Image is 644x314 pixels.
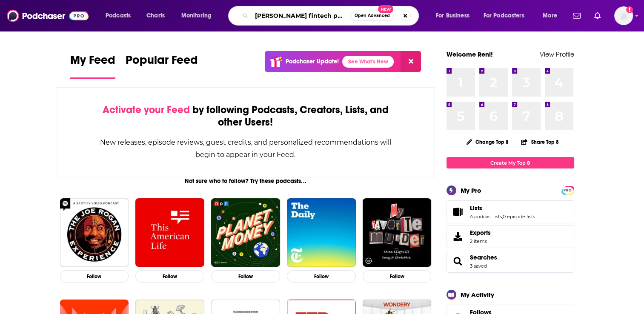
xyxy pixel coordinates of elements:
[449,231,467,243] span: Exports
[363,270,432,283] button: Follow
[106,10,131,22] span: Podcasts
[478,9,537,23] button: open menu
[141,9,170,23] a: Charts
[436,10,469,22] span: For Business
[363,198,432,267] img: My Favorite Murder with Karen Kilgariff and Georgia Hardstark
[447,200,574,223] span: Lists
[537,9,568,23] button: open menu
[211,270,280,283] button: Follow
[126,53,198,79] a: Popular Feed
[342,56,394,68] a: See What's New
[470,263,487,269] a: 3 saved
[447,157,574,168] a: Create My Top 8
[543,10,557,22] span: More
[461,291,494,299] div: My Activity
[591,9,604,23] a: Show notifications dropdown
[146,10,165,22] span: Charts
[211,198,280,267] img: Planet Money
[100,104,392,128] div: by following Podcasts, Creators, Lists, and other Users!
[135,270,204,283] button: Follow
[470,214,502,220] a: 4 podcast lists
[470,204,482,212] span: Lists
[252,9,351,23] input: Search podcasts, credits, & more...
[57,177,435,185] div: Not sure who to follow? Try these podcasts...
[351,11,394,21] button: Open AdvancedNew
[470,238,491,244] span: 2 items
[470,229,491,237] span: Exports
[100,9,142,23] button: open menu
[60,270,129,283] button: Follow
[447,250,574,273] span: Searches
[70,53,115,79] a: My Feed
[236,6,427,26] div: Search podcasts, credits, & more...
[614,6,633,25] span: Logged in as rgertner
[175,9,223,23] button: open menu
[503,214,535,220] a: 0 episode lists
[430,9,480,23] button: open menu
[126,53,198,72] span: Popular Feed
[614,6,633,25] img: User Profile
[461,186,481,194] div: My Pro
[626,6,633,13] svg: Add a profile image
[484,10,524,22] span: For Podcasters
[287,198,356,267] img: The Daily
[135,198,204,267] img: This American Life
[355,14,390,18] span: Open Advanced
[470,254,497,261] a: Searches
[447,50,493,58] a: Welcome Reni!
[570,9,584,23] a: Show notifications dropdown
[447,225,574,248] a: Exports
[614,6,633,25] button: Show profile menu
[287,270,356,283] button: Follow
[563,187,573,193] a: PRO
[461,137,514,147] button: Change Top 8
[540,50,574,58] a: View Profile
[470,204,535,212] a: Lists
[502,214,503,220] span: ,
[60,198,129,267] img: The Joe Rogan Experience
[7,8,89,24] img: Podchaser - Follow, Share and Rate Podcasts
[100,136,392,161] div: New releases, episode reviews, guest credits, and personalized recommendations will begin to appe...
[449,206,467,218] a: Lists
[103,103,190,116] span: Activate your Feed
[563,187,573,194] span: PRO
[70,53,115,72] span: My Feed
[449,255,467,267] a: Searches
[286,58,339,65] p: Podchaser Update!
[521,134,559,150] button: Share Top 8
[378,5,393,13] span: New
[181,10,212,22] span: Monitoring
